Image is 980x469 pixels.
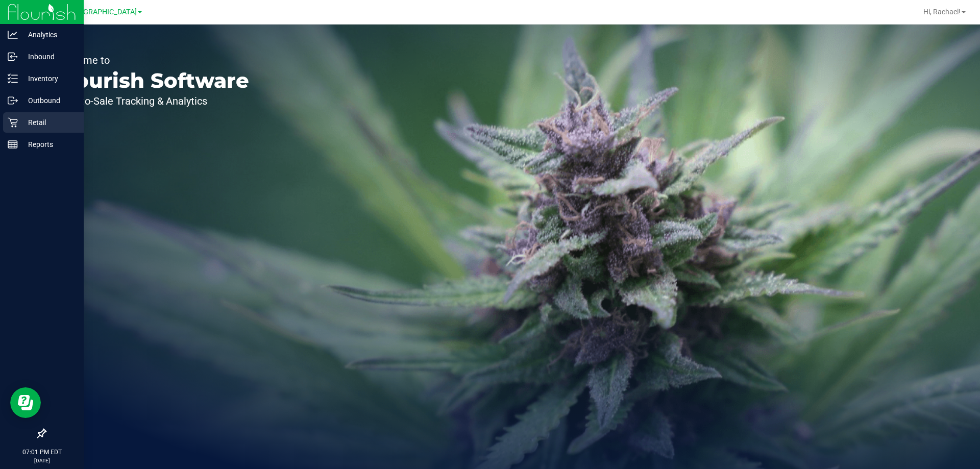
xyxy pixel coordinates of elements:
[8,139,18,150] inline-svg: Reports
[18,94,79,107] p: Outbound
[18,72,79,85] p: Inventory
[18,138,79,151] p: Reports
[8,117,18,128] inline-svg: Retail
[55,70,249,91] p: Flourish Software
[8,52,18,62] inline-svg: Inbound
[8,95,18,106] inline-svg: Outbound
[67,8,137,16] span: [GEOGRAPHIC_DATA]
[18,116,79,129] p: Retail
[923,8,961,16] span: Hi, Rachael!
[10,387,41,418] iframe: Resource center
[18,51,79,63] p: Inbound
[5,457,79,464] p: [DATE]
[8,73,18,84] inline-svg: Inventory
[8,30,18,40] inline-svg: Analytics
[5,448,79,457] p: 07:01 PM EDT
[55,96,249,106] p: Seed-to-Sale Tracking & Analytics
[18,29,79,41] p: Analytics
[55,55,249,65] p: Welcome to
